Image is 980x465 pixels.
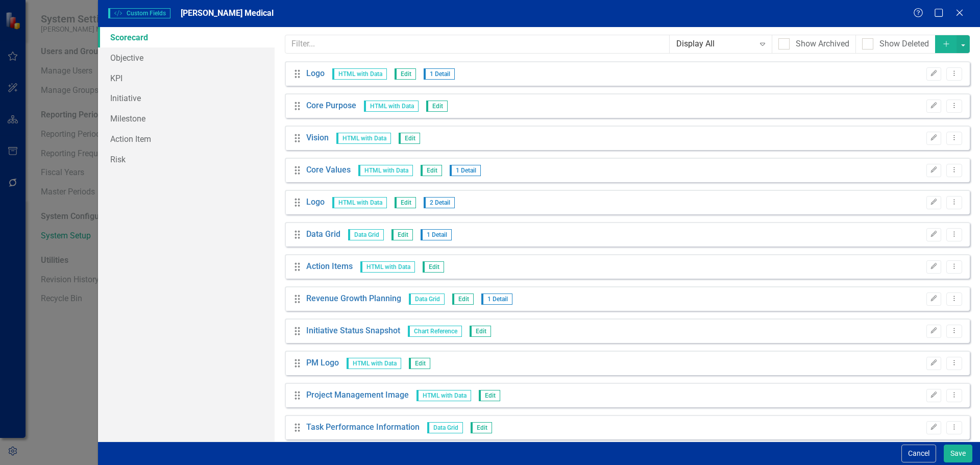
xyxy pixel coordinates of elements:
[336,133,391,144] span: HTML with Data
[332,197,387,208] span: HTML with Data
[98,68,275,88] a: KPI
[98,88,275,108] a: Initiative
[98,27,275,47] a: Scorecard
[424,68,455,80] span: 1 Detail
[395,197,416,208] span: Edit
[306,68,325,80] a: Logo
[332,68,387,80] span: HTML with Data
[364,101,419,112] span: HTML with Data
[408,326,462,337] span: Chart Reference
[306,164,351,176] a: Core Values
[347,358,401,369] span: HTML with Data
[306,357,339,369] a: PM Logo
[416,390,471,401] span: HTML with Data
[796,38,849,50] div: Show Archived
[306,229,340,240] a: Data Grid
[421,229,452,240] span: 1 Detail
[98,149,275,169] a: Risk
[285,35,670,54] input: Filter...
[879,38,929,50] div: Show Deleted
[409,358,430,369] span: Edit
[98,47,275,68] a: Objective
[306,293,401,305] a: Revenue Growth Planning
[395,68,416,80] span: Edit
[306,261,353,273] a: Action Items
[181,8,274,18] span: [PERSON_NAME] Medical
[470,326,491,337] span: Edit
[421,165,442,176] span: Edit
[360,261,415,273] span: HTML with Data
[424,197,455,208] span: 2 Detail
[901,445,936,462] button: Cancel
[676,38,754,50] div: Display All
[306,197,325,208] a: Logo
[944,445,972,462] button: Save
[306,422,420,433] a: Task Performance Information
[108,8,170,18] span: Custom Fields
[306,389,409,401] a: Project Management Image
[450,165,481,176] span: 1 Detail
[98,129,275,149] a: Action Item
[399,133,420,144] span: Edit
[426,101,448,112] span: Edit
[391,229,413,240] span: Edit
[452,293,474,305] span: Edit
[479,390,500,401] span: Edit
[409,293,445,305] span: Data Grid
[471,422,492,433] span: Edit
[481,293,512,305] span: 1 Detail
[358,165,413,176] span: HTML with Data
[306,325,400,337] a: Initiative Status Snapshot
[98,108,275,129] a: Milestone
[306,100,356,112] a: Core Purpose
[306,132,329,144] a: Vision
[423,261,444,273] span: Edit
[348,229,384,240] span: Data Grid
[427,422,463,433] span: Data Grid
